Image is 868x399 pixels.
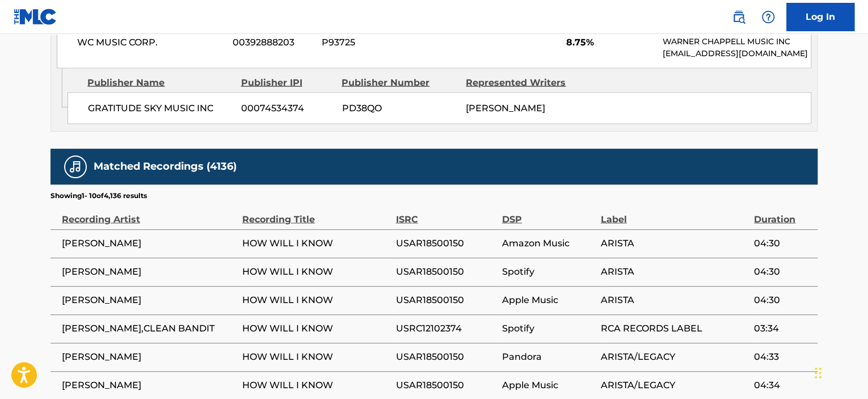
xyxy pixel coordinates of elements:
span: HOW WILL I KNOW [242,265,390,279]
span: USAR18500150 [395,379,496,392]
span: [PERSON_NAME] [466,103,545,114]
h5: Matched Recordings (4136) [94,160,237,173]
span: 04:30 [754,237,812,250]
span: HOW WILL I KNOW [242,350,390,364]
p: Showing 1 - 10 of 4,136 results [50,191,147,201]
span: 04:30 [754,293,812,307]
div: Drag [815,356,821,390]
div: Label [601,201,748,226]
span: Pandora [502,350,595,364]
span: ARISTA [601,293,748,307]
div: Publisher Name [87,76,232,90]
span: 03:34 [754,322,812,335]
span: 04:34 [754,379,812,392]
div: DSP [502,201,595,226]
span: [PERSON_NAME] [62,265,237,279]
span: [PERSON_NAME] [62,237,237,250]
span: [PERSON_NAME],CLEAN BANDIT [62,322,237,335]
span: GRATITUDE SKY MUSIC INC [88,102,233,115]
span: WC MUSIC CORP. [77,36,224,49]
span: HOW WILL I KNOW [242,322,390,335]
div: Represented Writers [466,76,582,90]
span: HOW WILL I KNOW [242,293,390,307]
div: Publisher Number [342,76,457,90]
span: USAR18500150 [395,293,496,307]
span: USAR18500150 [395,265,496,279]
p: [EMAIL_ADDRESS][DOMAIN_NAME] [663,48,811,60]
span: PD38QO [342,102,457,115]
span: ARISTA [601,265,748,279]
a: Log In [786,3,854,31]
span: [PERSON_NAME] [62,350,237,364]
img: help [761,10,775,24]
div: Publisher IPI [241,76,333,90]
div: Recording Artist [62,201,237,226]
div: Help [757,6,779,28]
iframe: Chat Widget [811,345,868,399]
span: ARISTA/LEGACY [601,350,748,364]
div: Duration [754,201,812,226]
span: ARISTA/LEGACY [601,379,748,392]
span: [PERSON_NAME] [62,293,237,307]
span: RCA RECORDS LABEL [601,322,748,335]
span: ARISTA [601,237,748,250]
span: Amazon Music [502,237,595,250]
span: 8.75% [566,36,654,49]
span: HOW WILL I KNOW [242,379,390,392]
span: USAR18500150 [395,237,496,250]
span: Apple Music [502,293,595,307]
img: Matched Recordings [69,160,82,174]
img: MLC Logo [14,9,57,25]
span: Spotify [502,265,595,279]
span: Spotify [502,322,595,335]
span: [PERSON_NAME] [62,379,237,392]
span: USAR18500150 [395,350,496,364]
span: 00074534374 [241,102,333,115]
span: Apple Music [502,379,595,392]
span: P93725 [322,36,432,49]
span: USRC12102374 [395,322,496,335]
span: 04:33 [754,350,812,364]
span: 00392888203 [233,36,313,49]
div: Recording Title [242,201,390,226]
span: HOW WILL I KNOW [242,237,390,250]
div: ISRC [395,201,496,226]
img: search [732,10,745,24]
p: WARNER CHAPPELL MUSIC INC [663,36,811,48]
a: Public Search [727,6,750,28]
span: 04:30 [754,265,812,279]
